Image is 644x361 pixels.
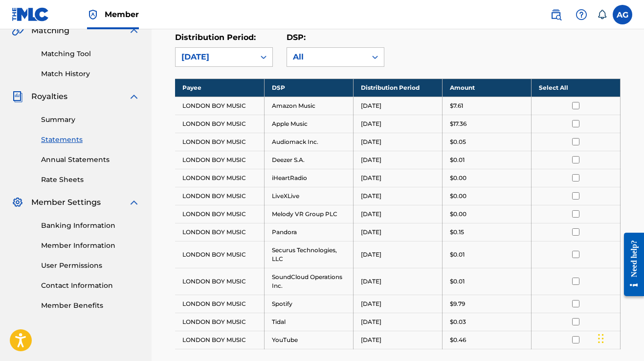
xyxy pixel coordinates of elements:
a: Contact Information [41,281,140,291]
td: [DATE] [353,241,442,268]
td: LONDON BOY MUSIC [175,169,264,187]
th: DSP [264,79,353,97]
span: Royalties [31,91,67,102]
td: [DATE] [353,169,442,187]
a: Summary [41,115,140,125]
td: YouTube [264,331,353,349]
p: $17.36 [450,120,466,128]
td: Deezer S.A. [264,151,353,169]
span: Member Settings [31,197,101,208]
a: Matching Tool [41,49,140,59]
td: LONDON BOY MUSIC [175,205,264,223]
span: Member [105,9,139,20]
td: iHeartRadio [264,169,353,187]
td: LONDON BOY MUSIC [175,268,264,295]
td: LONDON BOY MUSIC [175,133,264,151]
a: User Permissions [41,261,140,271]
p: $0.05 [450,138,466,146]
div: All [293,51,360,63]
img: search [550,9,562,20]
td: [DATE] [353,187,442,205]
td: Apple Music [264,115,353,133]
img: expand [128,91,140,102]
a: Public Search [546,5,566,24]
a: Statements [41,135,140,145]
td: [DATE] [353,223,442,241]
div: [DATE] [181,51,249,63]
td: [DATE] [353,151,442,169]
label: DSP: [287,33,306,42]
td: LONDON BOY MUSIC [175,187,264,205]
div: Help [572,5,591,24]
p: $0.00 [450,192,466,201]
p: $0.01 [450,277,465,286]
p: $0.15 [450,228,464,237]
td: LONDON BOY MUSIC [175,223,264,241]
iframe: Chat Widget [595,314,644,361]
td: Spotify [264,295,353,313]
p: $0.01 [450,156,465,164]
img: expand [128,25,140,37]
th: Distribution Period [353,79,442,97]
p: $0.01 [450,250,465,259]
th: Select All [531,79,620,97]
p: $0.00 [450,174,466,182]
td: [DATE] [353,313,442,331]
div: User Menu [613,5,632,24]
td: LONDON BOY MUSIC [175,151,264,169]
td: SoundCloud Operations Inc. [264,268,353,295]
div: Drag [598,324,604,353]
td: LONDON BOY MUSIC [175,331,264,349]
td: Pandora [264,223,353,241]
img: Top Rightsholder [87,9,99,20]
p: $0.03 [450,318,466,326]
td: LONDON BOY MUSIC [175,241,264,268]
td: [DATE] [353,295,442,313]
td: Amazon Music [264,97,353,115]
td: LONDON BOY MUSIC [175,295,264,313]
td: [DATE] [353,115,442,133]
a: Member Benefits [41,301,140,311]
span: Matching [31,25,69,37]
p: $0.00 [450,210,466,219]
img: MLC Logo [12,7,49,21]
td: LONDON BOY MUSIC [175,97,264,115]
div: Notifications [597,10,607,20]
p: $9.79 [450,300,465,308]
label: Distribution Period: [175,33,256,42]
td: LONDON BOY MUSIC [175,115,264,133]
td: [DATE] [353,133,442,151]
td: Securus Technologies, LLC [264,241,353,268]
img: help [576,9,587,20]
th: Amount [442,79,531,97]
iframe: Resource Center [617,224,644,305]
a: Rate Sheets [41,175,140,185]
td: [DATE] [353,97,442,115]
a: Annual Statements [41,155,140,165]
img: Member Settings [12,197,23,208]
p: $0.46 [450,336,466,344]
a: Member Information [41,241,140,251]
td: LiveXLive [264,187,353,205]
td: [DATE] [353,268,442,295]
a: Banking Information [41,221,140,231]
td: LONDON BOY MUSIC [175,313,264,331]
img: Royalties [12,91,23,102]
td: [DATE] [353,205,442,223]
td: [DATE] [353,331,442,349]
td: Melody VR Group PLC [264,205,353,223]
th: Payee [175,79,264,97]
td: Audiomack Inc. [264,133,353,151]
td: Tidal [264,313,353,331]
img: Matching [12,25,24,37]
a: Match History [41,69,140,79]
p: $7.61 [450,101,463,110]
img: expand [128,197,140,208]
